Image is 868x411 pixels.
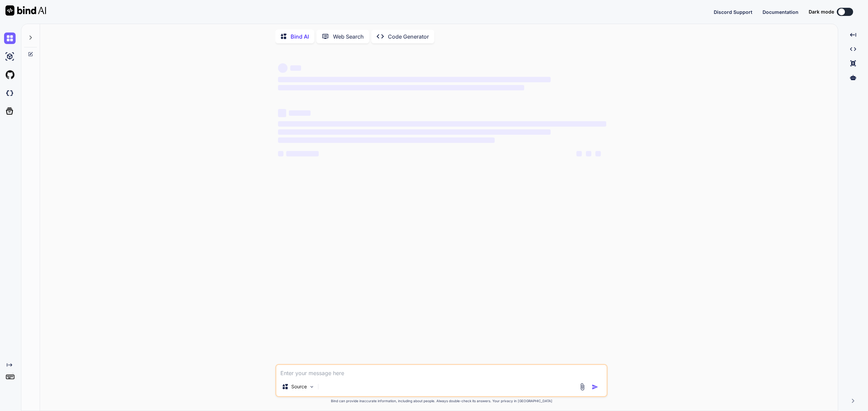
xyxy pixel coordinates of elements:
[4,33,16,44] img: chat
[714,8,752,16] button: Discord Support
[275,398,608,404] p: Bind can provide inaccurate information, including about people. Always double-check its answers....
[763,8,798,16] button: Documentation
[4,87,16,99] img: darkCloudIdeIcon
[576,151,582,156] span: ‌
[278,137,495,143] span: ‌
[592,384,598,390] img: icon
[289,110,311,116] span: ‌
[290,65,301,71] span: ‌
[333,33,364,41] p: Web Search
[388,33,429,41] p: Code Generator
[278,129,550,135] span: ‌
[278,109,286,117] span: ‌
[763,9,798,15] span: Documentation
[309,384,315,390] img: Pick Models
[278,121,606,127] span: ‌
[586,151,591,156] span: ‌
[291,383,307,390] p: Source
[291,33,309,41] p: Bind AI
[578,383,586,391] img: attachment
[286,151,319,156] span: ‌
[278,85,524,90] span: ‌
[4,69,16,81] img: githubLight
[714,9,752,15] span: Discord Support
[278,63,288,73] span: ‌
[278,151,283,156] span: ‌
[278,77,550,82] span: ‌
[4,51,16,62] img: ai-studio
[5,5,46,16] img: Bind AI
[595,151,601,156] span: ‌
[809,8,834,15] span: Dark mode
